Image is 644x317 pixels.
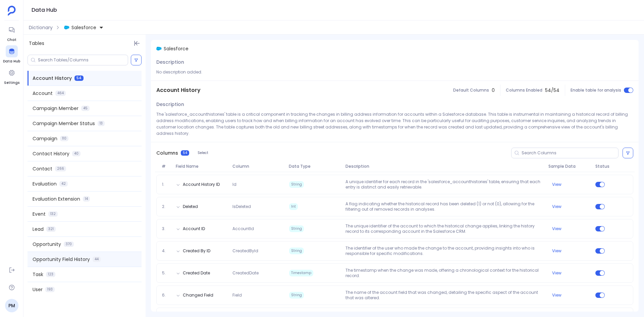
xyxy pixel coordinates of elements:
p: No description added. [156,69,633,75]
button: Changed Field [183,293,213,298]
p: The 'salesforce_accounthistories' table is a critical component in tracking the changes in billin... [156,111,633,137]
span: AccountId [230,226,286,231]
span: Account History [33,75,72,82]
span: Campaign [33,135,57,142]
span: Columns [156,150,178,156]
button: Salesforce [63,22,105,33]
span: Description [156,101,184,108]
span: Sample Data [546,164,593,169]
button: Account ID [183,226,205,231]
span: Columns Enabled [506,88,542,93]
span: Dictionary [29,24,53,31]
span: Task [33,271,43,278]
img: salesforce.svg [64,25,69,30]
span: Data Type [286,164,343,169]
span: # [159,164,173,169]
p: The unique identifier of the account to which the historical change applies, linking the history ... [343,223,545,234]
span: 0 [492,87,495,94]
div: Tables [23,35,146,52]
button: Deleted [183,204,198,209]
span: Enable table for analysis [571,88,621,93]
span: String [289,181,304,188]
span: Settings [4,80,19,86]
button: Created By ID [183,248,210,254]
span: CreatedDate [230,270,286,276]
span: Contact [33,165,52,172]
span: Salesforce [164,45,189,52]
span: Evaluation Extension [33,196,80,202]
span: 54 [74,75,84,81]
span: Id [230,182,286,187]
span: 464 [55,91,66,96]
span: Contact History [33,150,69,157]
span: 370 [64,242,74,247]
span: 1. [159,182,173,187]
span: Status [593,164,611,169]
button: View [552,270,561,276]
span: 13 [98,121,105,126]
button: Account History ID [183,182,220,187]
span: Field [230,293,286,298]
input: Search Tables/Columns [38,57,128,63]
span: String [289,248,304,254]
span: IsDeleted [230,204,286,209]
span: 5. [159,270,173,276]
a: Settings [4,67,19,86]
span: 4. [159,248,173,254]
button: Hide Tables [132,39,142,48]
span: Column [230,164,286,169]
button: View [552,204,561,209]
span: Campaign Member [33,105,78,112]
span: 40 [72,151,80,156]
a: Chat [6,24,18,43]
span: Timestamp [289,270,313,276]
span: 123 [46,272,55,277]
span: 44 [93,257,101,262]
span: 321 [46,226,56,232]
p: A flag indicating whether the historical record has been deleted (1) or not (0), allowing for the... [343,201,545,212]
span: Opportunity Field History [33,256,90,263]
span: 3. [159,226,173,231]
span: 54 [181,150,189,156]
span: Int [289,203,298,210]
button: Created Date [183,270,210,276]
button: View [552,293,561,298]
img: salesforce.svg [156,46,162,51]
span: User [33,286,43,293]
span: 110 [60,136,68,141]
span: CreatedById [230,248,286,254]
span: Account [33,90,53,97]
p: The timestamp when the change was made, offering a chronological context for the historical record. [343,268,545,278]
img: petavue logo [8,6,16,16]
span: String [289,225,304,232]
p: A unique identifier for each record in the 'salesforce_accounthistories' table, ensuring that eac... [343,179,545,190]
span: Salesforce [71,24,96,31]
span: Evaluation [33,180,57,187]
span: Field Name [173,164,230,169]
button: Select [193,149,213,157]
button: View [552,226,561,231]
a: PM [5,299,18,312]
span: Lead [33,226,44,232]
span: String [289,292,304,299]
span: 193 [45,287,55,292]
span: 42 [59,181,68,187]
span: Event [33,211,46,217]
span: 14 [83,196,90,202]
span: 2. [159,204,173,209]
p: The name of the account field that was changed, detailing the specific aspect of the account that... [343,290,545,301]
a: Data Hub [3,45,20,64]
span: Description [343,164,546,169]
span: Default Columns [453,88,489,93]
span: Description [156,59,184,65]
input: Search Columns [522,150,618,156]
span: Opportunity [33,241,61,248]
span: 132 [48,211,58,217]
span: 45 [81,106,90,111]
span: Data Hub [3,59,20,64]
span: Campaign Member Status [33,120,95,127]
h1: Data Hub [32,5,57,15]
span: Chat [6,37,18,43]
button: View [552,182,561,187]
p: The identifier of the user who made the change to the account, providing insights into who is res... [343,246,545,256]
